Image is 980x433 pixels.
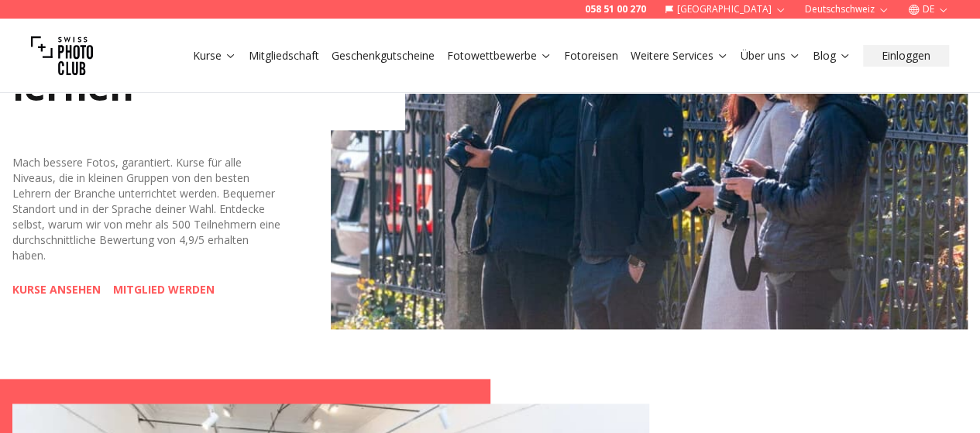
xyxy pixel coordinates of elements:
[12,155,281,263] div: Mach bessere Fotos, garantiert. Kurse für alle Niveaus, die in kleinen Gruppen von den besten Leh...
[741,48,800,64] a: Über uns
[187,45,242,67] button: Kurse
[325,45,441,67] button: Geschenkgutscheine
[624,45,734,67] button: Weitere Services
[631,48,728,64] a: Weitere Services
[113,282,215,297] a: MITGLIED WERDEN
[242,45,325,67] button: Mitgliedschaft
[193,48,236,64] a: Kurse
[863,45,949,67] button: Einloggen
[441,45,558,67] button: Fotowettbewerbe
[12,282,101,297] a: KURSE ANSEHEN
[806,45,857,67] button: Blog
[558,45,624,67] button: Fotoreisen
[447,48,552,64] a: Fotowettbewerbe
[249,48,319,64] a: Mitgliedschaft
[564,48,618,64] a: Fotoreisen
[585,3,646,15] a: 058 51 00 270
[31,25,93,87] img: Swiss photo club
[813,48,851,64] a: Blog
[332,48,435,64] a: Geschenkgutscheine
[734,45,806,67] button: Über uns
